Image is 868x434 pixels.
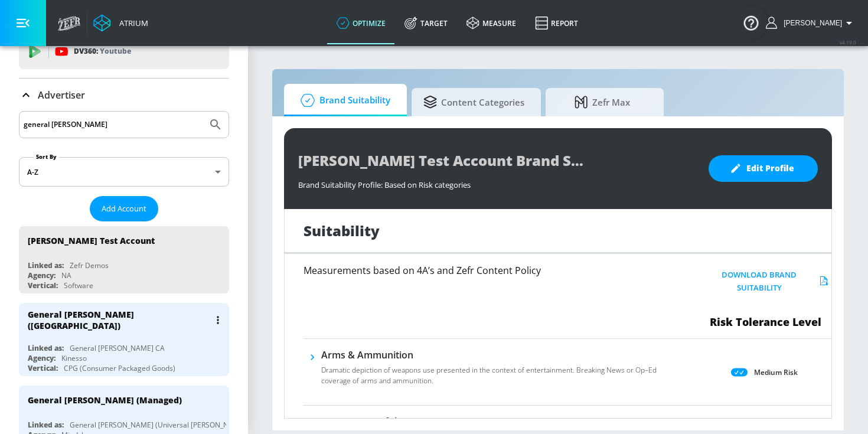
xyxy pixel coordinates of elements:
a: Report [526,2,588,44]
p: Dramatic depiction of weapons use presented in the context of entertainment. Breaking News or Op–... [321,365,682,386]
button: [PERSON_NAME] [766,16,856,30]
div: General [PERSON_NAME] ([GEOGRAPHIC_DATA]) [28,309,210,331]
button: Download Brand Suitability [699,266,831,298]
div: General [PERSON_NAME] (Universal [PERSON_NAME]) [70,420,249,430]
a: measure [457,2,526,44]
div: Linked as: [28,343,64,353]
div: A-Z [19,157,229,187]
p: Advertiser [38,89,85,102]
div: Arms & AmmunitionDramatic depiction of weapons use presented in the context of entertainment. Bre... [321,348,682,393]
div: [PERSON_NAME] Test AccountLinked as:Zefr DemosAgency:NAVertical:Software [19,226,229,293]
div: Atrium [115,18,148,28]
button: Add Account [90,196,158,221]
div: Vertical: [28,363,58,373]
div: General [PERSON_NAME] ([GEOGRAPHIC_DATA])Linked as:General [PERSON_NAME] CAAgency:KinessoVertical... [19,303,229,376]
input: Search by name [24,117,203,132]
div: DV360: Youtube [19,34,229,69]
div: Brand Suitability Profile: Based on Risk categories [298,174,697,190]
button: Submit Search [203,112,229,138]
div: Vertical: [28,280,58,291]
h6: Measurements based on 4A’s and Zefr Content Policy [304,266,655,275]
a: Target [395,2,457,44]
div: General [PERSON_NAME] CA [70,343,165,353]
div: General [PERSON_NAME] (Managed) [28,394,182,406]
div: [PERSON_NAME] Test Account [28,235,155,246]
span: Content Categories [423,88,524,116]
span: Add Account [102,202,146,216]
button: Edit Profile [709,155,818,182]
span: Brand Suitability [296,86,390,115]
label: Sort By [34,153,59,161]
div: NA [61,270,71,280]
div: Software [64,280,93,291]
span: Edit Profile [732,161,794,176]
h6: Arms & Ammunition [321,348,682,361]
span: Zefr Max [557,88,647,116]
p: Youtube [100,45,131,57]
div: CPG (Consumer Packaged Goods) [64,363,175,373]
span: login as: carolyn.xue@zefr.com [779,19,842,27]
p: Medium Risk [754,366,798,378]
h1: Suitability [304,221,380,240]
div: Linked as: [28,420,64,430]
div: Linked as: [28,260,64,270]
button: Open Resource Center [735,6,768,39]
span: Risk Tolerance Level [710,315,821,329]
div: Zefr Demos [70,260,109,270]
h6: Crime & Harmful Acts [321,415,682,428]
div: Agency: [28,353,56,363]
span: v 4.19.0 [840,39,856,45]
div: Agency: [28,270,56,280]
a: Atrium [93,14,148,32]
div: Advertiser [19,79,229,112]
a: optimize [327,2,395,44]
p: DV360: [74,45,131,58]
div: Kinesso [61,353,87,363]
